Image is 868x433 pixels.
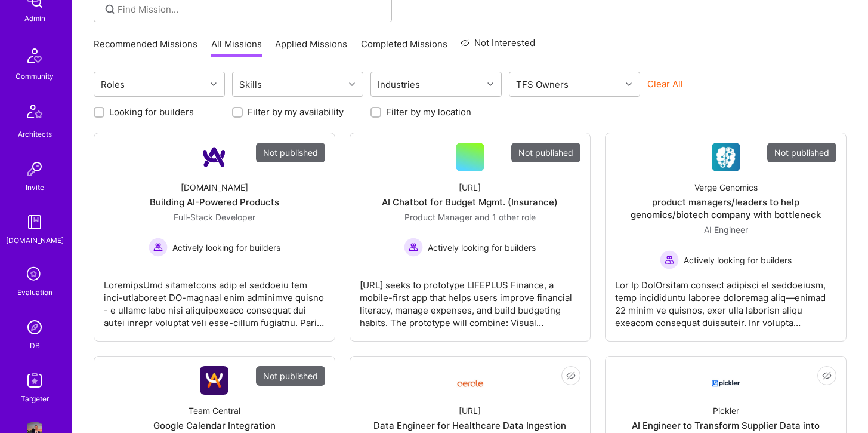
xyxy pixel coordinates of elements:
[382,196,558,208] div: AI Chatbot for Budget Mgmt. (Insurance)
[211,38,262,57] a: All Missions
[428,241,536,254] span: Actively looking for builders
[456,371,484,391] img: Company Logo
[513,76,572,93] div: TFS Owners
[248,106,344,118] label: Filter by my availability
[23,315,47,339] img: Admin Search
[487,81,493,87] i: icon Chevron
[404,212,472,222] span: Product Manager
[712,143,740,171] img: Company Logo
[172,241,280,254] span: Actively looking for builders
[200,143,228,171] img: Company Logo
[6,234,64,247] div: [DOMAIN_NAME]
[713,404,739,417] div: Pickler
[236,76,265,93] div: Skills
[118,3,383,16] input: Find Mission...
[626,81,632,87] i: icon Chevron
[104,269,325,329] div: LoremipsUmd sitametcons adip el seddoeiu tem inci-utlaboreet DO-magnaal enim adminimve quisno - e...
[712,370,740,391] img: Company Logo
[349,81,355,87] i: icon Chevron
[615,196,836,221] div: product managers/leaders to help genomics/biotech company with bottleneck
[23,157,47,181] img: Invite
[461,36,535,57] a: Not Interested
[459,181,481,194] div: [URL]
[21,392,49,405] div: Targeter
[361,38,447,57] a: Completed Missions
[360,143,581,331] a: Not published[URL]AI Chatbot for Budget Mgmt. (Insurance)Product Manager and 1 other roleActively...
[98,76,128,93] div: Roles
[475,212,536,222] span: and 1 other role
[684,254,792,266] span: Actively looking for builders
[17,286,52,299] div: Evaluation
[404,238,423,257] img: Actively looking for builders
[511,143,580,162] div: Not published
[24,12,45,24] div: Admin
[153,419,276,432] div: Google Calendar Integration
[694,181,758,194] div: Verge Genomics
[174,212,255,222] span: Full-Stack Developer
[189,404,240,417] div: Team Central
[615,143,836,331] a: Not publishedCompany LogoVerge Genomicsproduct managers/leaders to help genomics/biotech company ...
[150,196,279,208] div: Building AI-Powered Products
[822,371,832,380] i: icon EyeClosed
[23,263,46,286] i: icon SelectionTeam
[23,368,47,392] img: Skill Targeter
[704,225,748,235] span: AI Engineer
[566,371,576,380] i: icon EyeClosed
[360,269,581,329] div: [URL] seeks to prototype LIFEPLUS Finance, a mobile-first app that helps users improve financial ...
[767,143,836,162] div: Not published
[20,99,49,128] img: Architects
[256,143,325,162] div: Not published
[200,366,228,395] img: Company Logo
[26,181,44,194] div: Invite
[615,269,836,329] div: Lor Ip DolOrsitam consect adipisci el seddoeiusm, temp incididuntu laboree doloremag aliq—enimad ...
[23,210,47,234] img: guide book
[647,78,683,90] button: Clear All
[386,106,471,118] label: Filter by my location
[149,238,168,257] img: Actively looking for builders
[181,181,248,194] div: [DOMAIN_NAME]
[109,106,194,118] label: Looking for builders
[103,2,117,16] i: icon SearchGrey
[104,143,325,331] a: Not publishedCompany Logo[DOMAIN_NAME]Building AI-Powered ProductsFull-Stack Developer Actively l...
[211,81,217,87] i: icon Chevron
[373,419,566,432] div: Data Engineer for Healthcare Data Ingestion
[30,339,40,352] div: DB
[459,404,481,417] div: [URL]
[94,38,197,57] a: Recommended Missions
[16,70,54,82] div: Community
[20,41,49,70] img: Community
[375,76,423,93] div: Industries
[256,366,325,386] div: Not published
[18,128,52,140] div: Architects
[275,38,347,57] a: Applied Missions
[660,250,679,269] img: Actively looking for builders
